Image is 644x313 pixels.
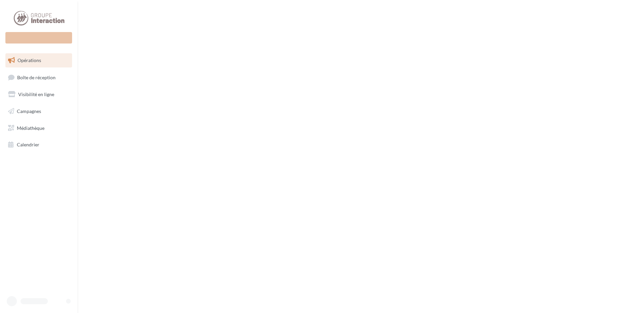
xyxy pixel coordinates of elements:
[18,91,54,97] span: Visibilité en ligne
[4,70,73,85] a: Boîte de réception
[17,108,41,114] span: Campagnes
[4,53,73,67] a: Opérations
[4,138,73,152] a: Calendrier
[4,104,73,118] a: Campagnes
[17,74,56,80] span: Boîte de réception
[17,142,39,147] span: Calendrier
[4,87,73,102] a: Visibilité en ligne
[18,57,41,63] span: Opérations
[4,121,73,135] a: Médiathèque
[17,125,44,131] span: Médiathèque
[5,32,72,44] div: Nouvelle campagne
